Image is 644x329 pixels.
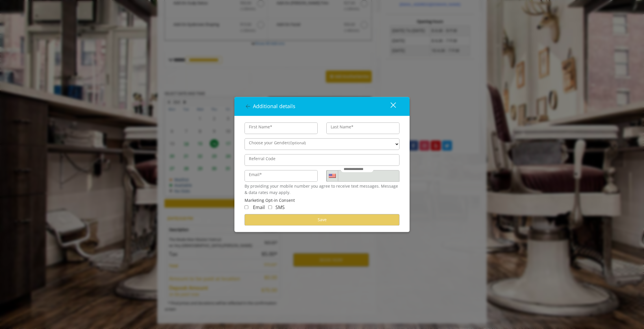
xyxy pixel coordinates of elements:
[246,171,265,178] label: Email*
[246,124,275,130] label: First Name*
[245,183,399,196] div: By providing your mobile number you agree to receive text messages. Message & data rates may apply.
[253,103,295,110] span: Additional details
[384,102,395,111] div: close dialog
[268,205,272,209] input: Receive Marketing SMS
[288,140,306,145] span: (Optional)
[326,122,399,134] input: Lastname
[245,138,399,150] select: Choose your Gender
[245,154,399,166] input: ReferralCode
[246,140,309,146] label: Choose your Gender
[380,100,399,112] button: close dialog
[326,170,338,182] div: Country
[328,124,356,130] label: Last Name*
[246,156,278,162] label: Referral Code
[318,217,327,222] span: Save
[245,170,318,182] input: Email
[245,214,399,226] button: Save
[275,204,285,210] span: SMS
[245,122,318,134] input: FirstName
[245,197,399,204] div: Marketing Opt-in Consent
[245,205,248,209] input: Receive Marketing Email
[253,204,265,210] span: Email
